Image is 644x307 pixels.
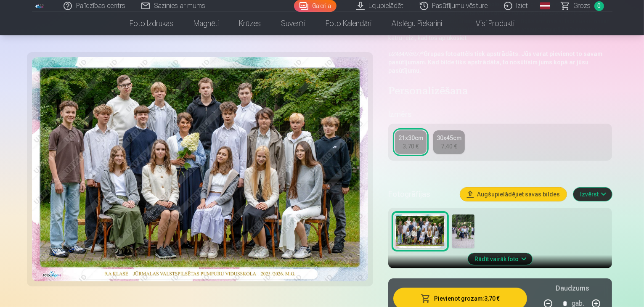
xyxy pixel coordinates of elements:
[403,142,419,151] div: 3,70 €
[183,12,229,35] a: Magnēti
[229,12,271,35] a: Krūzes
[388,188,454,200] h5: Fotogrāfijas
[119,12,183,35] a: Foto izdrukas
[437,134,461,142] div: 30x45cm
[573,188,612,201] button: Izvērst
[382,12,452,35] a: Atslēgu piekariņi
[395,130,427,154] a: 21x30cm3,70 €
[452,12,525,35] a: Visi produkti
[468,253,533,265] button: Rādīt vairāk foto
[315,12,382,35] a: Foto kalendāri
[433,130,465,154] a: 30x45cm7,40 €
[388,50,421,57] em: UZMANĪBU !
[594,1,604,11] span: 0
[441,142,457,151] div: 7,40 €
[388,50,602,74] strong: Grupas fotoattēls tiek apstrādāts. Jūs varat pievienot to savam pasūtījumam. Kad bilde tiks apstr...
[35,3,45,8] img: /fa3
[271,12,315,35] a: Suvenīri
[460,188,567,201] button: Augšupielādējiet savas bildes
[388,85,612,98] h4: Personalizēšana
[398,134,423,142] div: 21x30cm
[574,1,591,11] span: Grozs
[556,283,589,294] h5: Daudzums
[388,109,612,120] h5: Izmērs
